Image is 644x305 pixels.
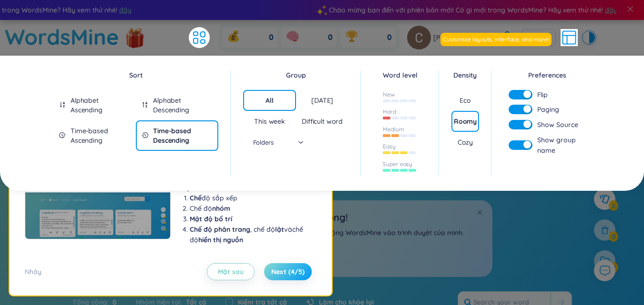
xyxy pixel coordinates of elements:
[387,32,392,43] font: 0
[266,96,274,105] div: All
[254,117,285,126] div: This week
[202,194,237,202] font: độ sắp xếp
[153,96,213,115] div: Alphabet Descending
[190,215,232,223] font: Mật độ bố trí
[537,135,586,156] span: Show group name
[53,70,218,80] div: Sort
[271,267,305,276] span: Next (4/5)
[460,96,471,105] div: Eco
[207,263,255,280] button: Mặt sau
[537,90,548,99] span: Flip
[5,20,119,54] a: WordsMine
[537,119,578,130] span: Show Source
[5,23,119,50] font: WordsMine
[458,138,473,147] div: Cozy
[119,6,132,14] font: đây
[383,91,395,98] div: New
[454,117,477,126] div: Roomy
[142,132,148,138] span: field-time
[605,6,617,14] font: đây
[212,204,230,213] font: nhóm
[250,225,275,234] font: , chế độ
[198,236,243,244] font: hiển thị nguồn
[218,267,244,276] font: Mặt sau
[504,70,591,80] div: Preferences
[383,143,396,150] div: Easy
[383,108,396,116] div: Hard
[311,96,333,105] div: [DATE]
[284,225,292,234] font: và
[407,26,431,49] img: hình đại diện
[153,126,213,145] div: Time-based Descending
[190,204,212,213] font: Chế độ
[407,26,433,49] a: hình đại diện
[190,194,202,202] font: Chế
[269,32,274,43] font: 0
[302,117,343,126] div: Difficult word
[329,6,603,14] font: Chào mừng bạn đến với phiên bản mới! Có gì mới trong WordsMine? Hãy xem thử nhé!
[71,96,130,115] div: Alphabet Ascending
[243,70,348,80] div: Group
[59,101,66,108] span: sort-ascending
[190,225,250,234] font: Chế độ phân trang
[383,126,404,133] div: Medium
[373,70,427,80] div: Word level
[275,225,284,234] font: lật
[328,32,333,43] font: 0
[451,70,479,80] div: Density
[71,126,130,145] div: Time-based Ascending
[383,160,412,168] div: Super easy
[25,267,41,276] font: Nhảy
[125,23,144,51] img: flashSalesIcon.a7f4f837.png
[59,132,66,138] span: field-time
[537,104,559,115] span: Paging
[264,263,312,280] button: Next (4/5)
[142,101,148,108] span: sort-descending
[433,33,488,42] font: [PERSON_NAME]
